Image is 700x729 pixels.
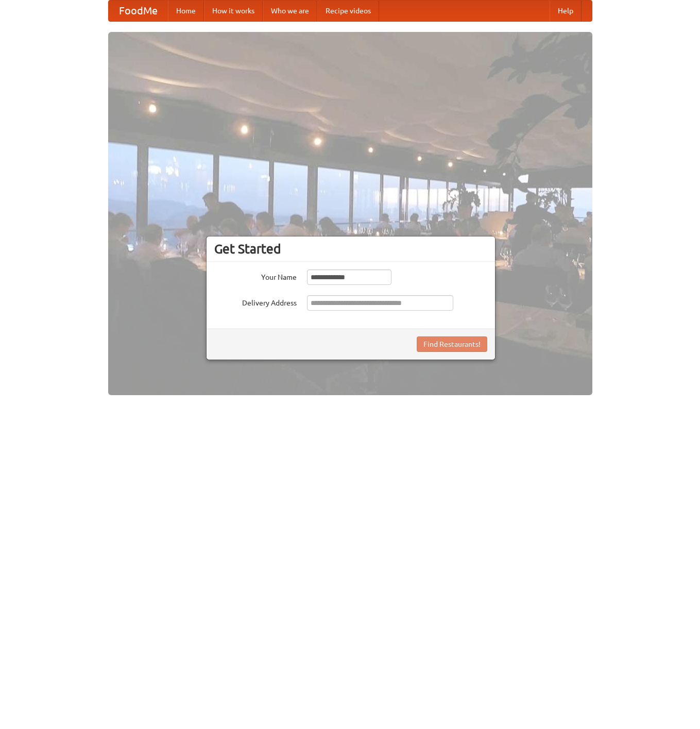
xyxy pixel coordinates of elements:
[317,1,379,21] a: Recipe videos
[204,1,263,21] a: How it works
[417,336,487,352] button: Find Restaurants!
[550,1,582,21] a: Help
[168,1,204,21] a: Home
[263,1,317,21] a: Who we are
[214,241,487,257] h3: Get Started
[214,295,297,308] label: Delivery Address
[109,1,168,21] a: FoodMe
[214,269,297,282] label: Your Name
